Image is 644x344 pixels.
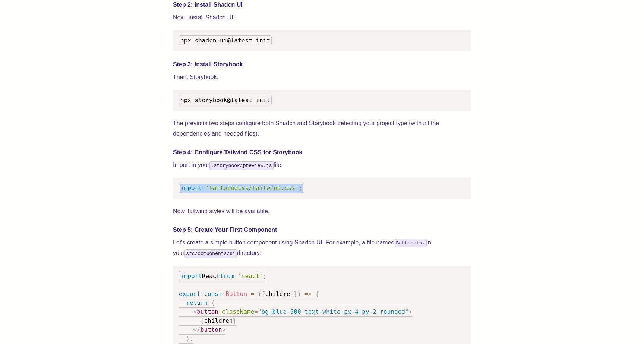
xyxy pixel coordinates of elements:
[201,317,204,324] span: {
[173,160,471,170] p: Import in your file:
[395,239,427,247] code: Button.tsx
[225,290,247,297] span: Button
[222,326,226,333] span: >
[184,249,237,258] code: src/components/ui
[180,37,270,44] span: npx shadcn-ui@latest init
[405,308,409,315] span: "
[173,206,471,217] p: Now Tailwind styles will be available.
[193,308,197,315] span: <
[258,308,262,315] span: "
[201,326,222,333] span: button
[204,317,233,324] span: children
[186,335,190,342] span: )
[222,308,255,315] span: className
[209,161,274,170] code: .storybook/preview.js
[193,326,201,333] span: </
[173,72,471,82] p: Then, Storybook:
[238,272,263,280] span: 'react'
[294,290,297,297] span: }
[211,299,215,306] span: (
[299,184,303,192] span: ;
[190,335,193,342] span: ;
[205,184,299,192] span: 'tailwindcss/tailwind.css'
[179,290,201,297] span: export
[180,272,202,280] span: import
[304,290,312,297] span: =>
[262,290,265,297] span: {
[251,290,255,297] span: =
[204,290,222,297] span: const
[173,0,471,9] h4: Step 2: Install Shadcn UI
[409,308,413,315] span: >
[173,118,471,139] p: The previous two steps configure both Shadcn and Storybook detecting your project type (with all ...
[202,272,220,280] span: React
[315,290,319,297] span: {
[173,60,471,69] h4: Step 3: Install Storybook
[197,308,218,315] span: button
[180,184,202,192] span: import
[233,317,237,324] span: }
[173,237,471,258] p: Let's create a simple button component using Shadcn UI. For example, a file named in your directory:
[186,299,208,306] span: return
[173,12,471,23] p: Next, install Shadcn UI:
[220,272,234,280] span: from
[173,148,471,157] h4: Step 4: Configure Tailwind CSS for Storybook
[258,290,262,297] span: (
[262,308,405,315] span: bg-blue-500 text-white px-4 py-2 rounded
[173,225,471,234] h4: Step 5: Create Your First Component
[254,308,258,315] span: =
[263,272,267,280] span: ;
[265,290,294,297] span: children
[180,97,270,104] span: npx storybook@latest init
[297,290,301,297] span: )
